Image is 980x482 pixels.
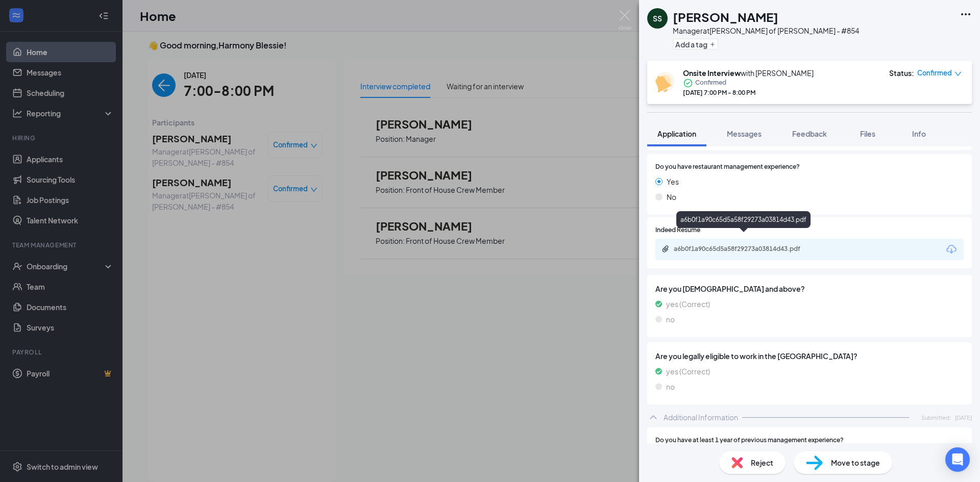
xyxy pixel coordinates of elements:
[673,8,778,26] h1: [PERSON_NAME]
[917,68,952,78] span: Confirmed
[860,129,875,138] span: Files
[912,129,926,138] span: Info
[655,225,700,235] span: Indeed Resume
[653,13,662,23] div: SS
[661,245,670,253] svg: Paperclip
[666,381,675,392] span: no
[727,129,762,138] span: Messages
[954,70,962,78] span: down
[683,78,693,88] svg: CheckmarkCircle
[655,350,964,362] span: Are you legally eligible to work in the [GEOGRAPHIC_DATA]?
[921,413,951,422] span: Submitted:
[657,129,696,138] span: Application
[664,412,738,422] div: Additional Information
[673,26,859,36] div: Manager at [PERSON_NAME] of [PERSON_NAME] - #854
[695,78,726,88] span: Confirmed
[960,8,972,20] svg: Ellipses
[655,283,964,294] span: Are you [DEMOGRAPHIC_DATA] and above?
[676,211,811,228] div: a6b0f1a90c65d5a58f29273a03814d43.pdf
[683,68,741,78] b: Onsite Interview
[666,298,710,310] span: yes (Correct)
[709,41,716,47] svg: Plus
[673,39,718,49] button: PlusAdd a tag
[955,413,972,422] span: [DATE]
[674,245,817,253] div: a6b0f1a90c65d5a58f29273a03814d43.pdf
[831,457,880,468] span: Move to stage
[792,129,827,138] span: Feedback
[655,162,800,172] span: Do you have restaurant management experience?
[666,366,710,377] span: yes (Correct)
[661,245,827,255] a: Paperclipa6b0f1a90c65d5a58f29273a03814d43.pdf
[667,191,676,202] span: No
[683,68,814,78] div: with [PERSON_NAME]
[647,411,659,423] svg: ChevronUp
[945,243,958,256] svg: Download
[683,88,814,97] div: [DATE] 7:00 PM - 8:00 PM
[751,457,773,468] span: Reject
[655,436,844,445] span: Do you have at least 1 year of previous management experience?
[667,176,679,187] span: Yes
[945,447,970,472] div: Open Intercom Messenger
[666,314,675,325] span: no
[889,68,914,78] div: Status :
